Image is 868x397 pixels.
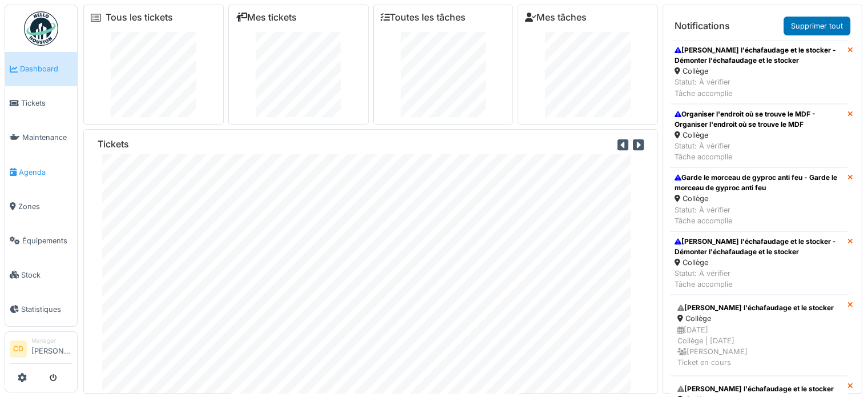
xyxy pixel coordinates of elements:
[670,104,847,168] a: Organiser l'endroit où se trouve le MDF - Organiser l'endroit où se trouve le MDF Collège Statut:...
[675,21,730,31] h6: Notifications
[5,223,77,258] a: Équipements
[670,295,847,376] a: [PERSON_NAME] l'échafaudage et le stocker Collège [DATE]Collège | [DATE] [PERSON_NAME]Ticket en c...
[525,12,587,23] a: Mes tâches
[21,98,72,109] span: Tickets
[22,235,72,246] span: Équipements
[675,204,843,226] div: Statut: À vérifier Tâche accomplie
[106,12,173,23] a: Tous les tickets
[10,340,27,358] li: CD
[675,141,843,162] div: Statut: À vérifier Tâche accomplie
[18,201,72,212] span: Zones
[10,336,72,364] a: CD Manager[PERSON_NAME]
[5,155,77,189] a: Agenda
[22,132,72,143] span: Maintenance
[677,313,840,324] div: Collège
[675,173,843,193] div: Garde le morceau de gyproc anti feu - Garde le morceau de gyproc anti feu
[675,130,843,141] div: Collège
[31,336,72,345] div: Manager
[31,336,72,361] li: [PERSON_NAME]
[675,77,843,98] div: Statut: À vérifier Tâche accomplie
[675,268,843,290] div: Statut: À vérifier Tâche accomplie
[675,45,843,66] div: [PERSON_NAME] l'échafaudage et le stocker - Démonter l'échafaudage et le stocker
[677,303,840,313] div: [PERSON_NAME] l'échafaudage et le stocker
[5,258,77,292] a: Stock
[670,167,847,231] a: Garde le morceau de gyproc anti feu - Garde le morceau de gyproc anti feu Collège Statut: À vérif...
[98,139,129,150] h6: Tickets
[21,304,72,315] span: Statistiques
[677,384,840,394] div: [PERSON_NAME] l'échafaudage et le stocker
[675,66,843,77] div: Collège
[784,17,850,35] a: Supprimer tout
[677,324,840,368] div: [DATE] Collège | [DATE] [PERSON_NAME] Ticket en cours
[381,12,466,23] a: Toutes les tâches
[21,270,72,280] span: Stock
[5,189,77,223] a: Zones
[675,257,843,268] div: Collège
[5,121,77,155] a: Maintenance
[24,11,58,46] img: Badge_color-CXgf-gQk.svg
[675,193,843,204] div: Collège
[670,231,847,295] a: [PERSON_NAME] l'échafaudage et le stocker - Démonter l'échafaudage et le stocker Collège Statut: ...
[675,109,843,130] div: Organiser l'endroit où se trouve le MDF - Organiser l'endroit où se trouve le MDF
[5,52,77,86] a: Dashboard
[5,86,77,121] a: Tickets
[19,167,72,178] span: Agenda
[20,63,72,74] span: Dashboard
[675,236,843,257] div: [PERSON_NAME] l'échafaudage et le stocker - Démonter l'échafaudage et le stocker
[236,12,297,23] a: Mes tickets
[670,40,847,104] a: [PERSON_NAME] l'échafaudage et le stocker - Démonter l'échafaudage et le stocker Collège Statut: ...
[5,292,77,326] a: Statistiques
